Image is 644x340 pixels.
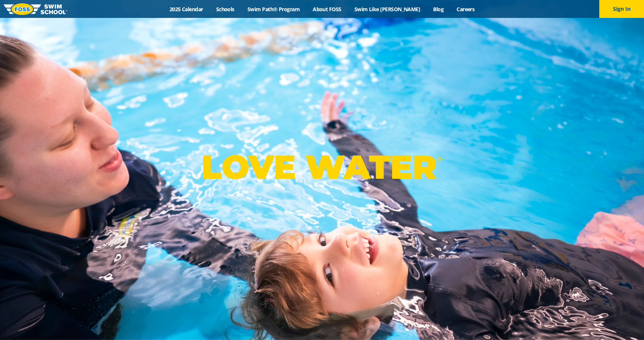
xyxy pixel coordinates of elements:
img: FOSS Swim School Logo [4,3,67,15]
p: LOVE WATER [201,147,442,187]
a: Swim Like [PERSON_NAME] [348,6,427,13]
a: About FOSS [306,6,348,13]
a: 2025 Calendar [163,6,209,13]
a: Careers [450,6,481,13]
sup: ® [436,155,442,164]
a: Schools [209,6,241,13]
a: Swim Path® Program [241,6,306,13]
a: Blog [427,6,450,13]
